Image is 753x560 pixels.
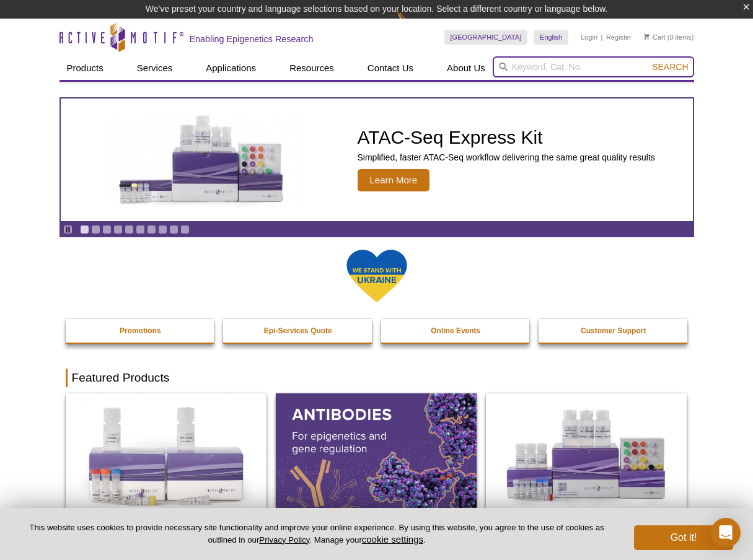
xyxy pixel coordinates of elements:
a: Go to slide 2 [91,225,100,234]
img: DNA Library Prep Kit for Illumina [66,393,266,515]
input: Keyword, Cat. No. [493,56,694,77]
p: This website uses cookies to provide necessary site functionality and improve your online experie... [20,522,614,546]
a: Epi-Services Quote [223,319,373,343]
article: ATAC-Seq Express Kit [61,98,693,221]
button: cookie settings [362,534,423,545]
a: Go to slide 8 [158,225,167,234]
a: Login [581,33,597,42]
div: Open Intercom Messenger [711,518,741,548]
img: CUT&Tag-IT® Express Assay Kit [486,393,687,515]
a: English [534,30,568,45]
a: About Us [439,56,493,80]
a: Go to slide 7 [147,225,156,234]
a: Register [606,33,632,42]
a: Go to slide 3 [102,225,112,234]
img: Change Here [397,9,429,38]
strong: Epi-Services Quote [264,326,332,335]
strong: Customer Support [581,326,646,335]
strong: Promotions [120,326,161,335]
a: Toggle autoplay [63,225,73,234]
img: ATAC-Seq Express Kit [100,113,305,207]
h2: Enabling Epigenetics Research [190,33,314,45]
a: Go to slide 9 [169,225,178,234]
a: Contact Us [360,56,421,80]
p: Simplified, faster ATAC-Seq workflow delivering the same great quality results [358,152,655,163]
a: Go to slide 10 [180,225,190,234]
h2: ATAC-Seq Express Kit [358,128,655,147]
li: (0 items) [644,30,694,45]
img: All Antibodies [276,393,477,515]
button: Got it! [634,525,733,550]
a: Products [59,56,111,80]
img: We Stand With Ukraine [346,248,408,304]
a: Services [130,56,180,80]
a: Go to slide 5 [125,225,134,234]
a: Promotions [66,319,216,343]
img: Your Cart [644,33,650,40]
a: Resources [282,56,341,80]
a: Go to slide 4 [113,225,123,234]
a: Go to slide 1 [80,225,89,234]
strong: Online Events [431,326,480,335]
a: Privacy Policy [259,535,309,545]
a: ATAC-Seq Express Kit ATAC-Seq Express Kit Simplified, faster ATAC-Seq workflow delivering the sam... [61,98,693,221]
a: Cart [644,33,666,42]
button: Search [648,61,692,72]
span: Search [652,62,688,72]
span: Learn More [358,169,430,191]
a: Applications [198,56,263,80]
h2: Featured Products [66,369,688,387]
a: Go to slide 6 [136,225,145,234]
a: [GEOGRAPHIC_DATA] [444,30,528,45]
a: Online Events [381,319,531,343]
li: | [601,30,603,45]
a: Customer Support [539,319,689,343]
